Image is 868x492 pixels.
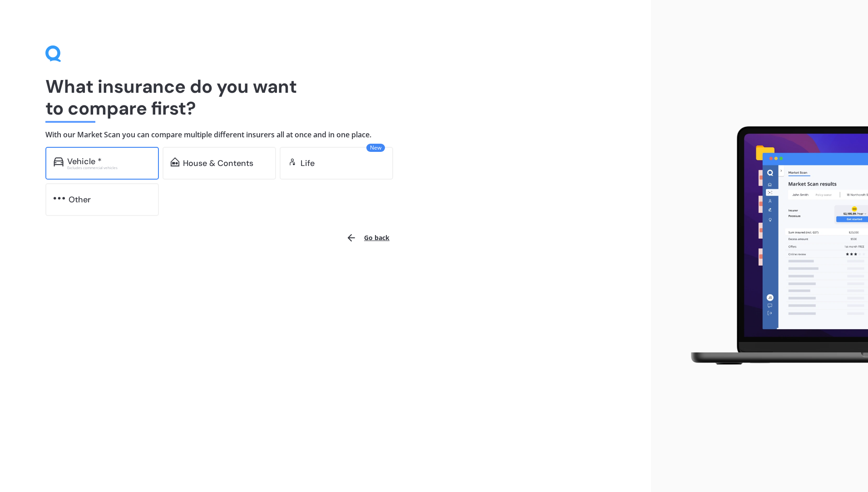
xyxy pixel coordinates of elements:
[183,159,253,168] div: House & Contents
[45,75,606,119] h1: What insurance do you want to compare first?
[45,130,606,140] h4: With our Market Scan you can compare multiple different insurers all at once and in one place.
[54,194,65,203] img: other.81dba5aafe580aa69f38.svg
[171,157,179,166] img: home-and-contents.b802091223b8502ef2dd.svg
[67,166,151,170] div: Excludes commercial vehicles
[366,144,385,152] span: New
[340,227,395,249] button: Go back
[301,159,315,168] div: Life
[678,121,868,371] img: laptop.webp
[69,195,91,204] div: Other
[288,157,297,166] img: life.f720d6a2d7cdcd3ad642.svg
[54,157,64,166] img: car.f15378c7a67c060ca3f3.svg
[67,157,102,166] div: Vehicle *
